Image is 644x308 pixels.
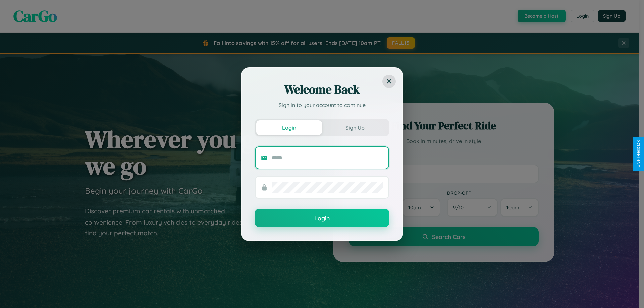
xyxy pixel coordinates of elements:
[255,209,389,227] button: Login
[255,101,389,109] p: Sign in to your account to continue
[256,120,322,135] button: Login
[322,120,388,135] button: Sign Up
[636,140,641,168] div: Give Feedback
[255,81,389,98] h2: Welcome Back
